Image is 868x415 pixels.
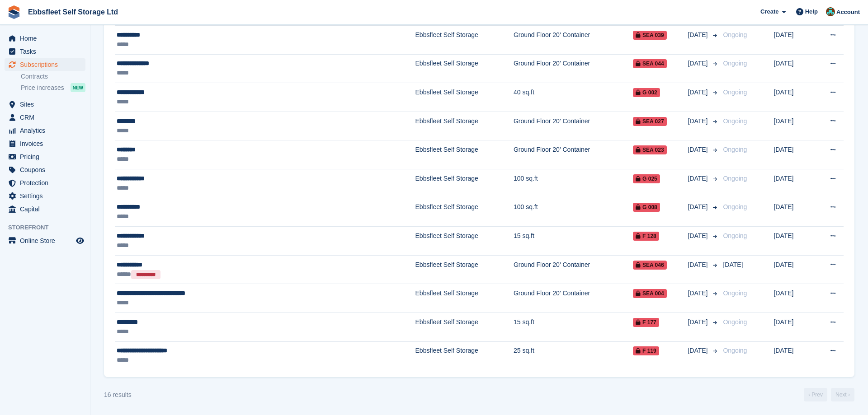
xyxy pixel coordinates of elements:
[514,140,633,169] td: Ground Floor 20' Container
[514,313,633,342] td: 15 sq.ft
[633,203,660,212] span: G 008
[20,98,74,111] span: Sites
[20,137,74,150] span: Invoices
[20,203,74,215] span: Capital
[21,84,64,92] span: Price increases
[633,88,660,97] span: G 002
[723,146,747,153] span: Ongoing
[20,163,74,176] span: Coupons
[688,289,709,298] span: [DATE]
[723,261,743,268] span: [DATE]
[415,313,514,342] td: Ebbsfleet Self Storage
[688,231,709,241] span: [DATE]
[20,190,74,202] span: Settings
[514,227,633,256] td: 15 sq.ft
[415,83,514,112] td: Ebbsfleet Self Storage
[723,289,747,297] span: Ongoing
[8,223,90,232] span: Storefront
[24,5,122,19] a: Ebbsfleet Self Storage Ltd
[723,203,747,210] span: Ongoing
[723,232,747,239] span: Ongoing
[514,341,633,370] td: 25 sq.ft
[774,198,814,227] td: [DATE]
[5,98,85,111] a: menu
[20,234,74,247] span: Online Store
[415,26,514,55] td: Ebbsfleet Self Storage
[723,117,747,125] span: Ongoing
[723,89,747,96] span: Ongoing
[5,58,85,71] a: menu
[688,202,709,212] span: [DATE]
[774,26,814,55] td: [DATE]
[5,234,85,247] a: menu
[633,31,667,40] span: SEA 039
[415,341,514,370] td: Ebbsfleet Self Storage
[5,137,85,150] a: menu
[7,5,21,19] img: stora-icon-8386f47178a22dfd0bd8f6a31ec36ba5ce8667c1dd55bd0f319d3a0aa187defe.svg
[633,232,659,241] span: F 128
[802,388,856,401] nav: Page
[633,174,660,183] span: G 025
[5,163,85,176] a: menu
[514,83,633,112] td: 40 sq.ft
[75,235,85,246] a: Preview store
[5,111,85,124] a: menu
[20,45,74,58] span: Tasks
[723,175,747,182] span: Ongoing
[104,390,132,400] div: 16 results
[415,140,514,169] td: Ebbsfleet Self Storage
[514,54,633,83] td: Ground Floor 20' Container
[20,124,74,137] span: Analytics
[774,284,814,313] td: [DATE]
[415,284,514,313] td: Ebbsfleet Self Storage
[514,169,633,198] td: 100 sq.ft
[774,54,814,83] td: [DATE]
[774,227,814,256] td: [DATE]
[415,255,514,284] td: Ebbsfleet Self Storage
[415,169,514,198] td: Ebbsfleet Self Storage
[688,59,709,68] span: [DATE]
[633,318,659,327] span: F 177
[688,88,709,97] span: [DATE]
[688,117,709,126] span: [DATE]
[688,145,709,154] span: [DATE]
[415,112,514,140] td: Ebbsfleet Self Storage
[633,346,659,355] span: F 119
[688,317,709,327] span: [DATE]
[774,255,814,284] td: [DATE]
[774,313,814,342] td: [DATE]
[5,203,85,215] a: menu
[514,26,633,55] td: Ground Floor 20' Container
[514,255,633,284] td: Ground Floor 20' Container
[633,261,667,270] span: SEA 046
[723,318,747,326] span: Ongoing
[5,45,85,58] a: menu
[514,284,633,313] td: Ground Floor 20' Container
[21,72,85,81] a: Contracts
[723,31,747,38] span: Ongoing
[774,83,814,112] td: [DATE]
[774,169,814,198] td: [DATE]
[826,7,835,16] img: George Spring
[633,59,667,68] span: SEA 044
[20,150,74,163] span: Pricing
[5,177,85,189] a: menu
[831,388,854,401] a: Next
[688,346,709,355] span: [DATE]
[688,30,709,40] span: [DATE]
[760,7,778,16] span: Create
[21,83,85,93] a: Price increases NEW
[633,117,667,126] span: SEA 027
[688,174,709,183] span: [DATE]
[5,190,85,202] a: menu
[5,150,85,163] a: menu
[20,177,74,189] span: Protection
[805,7,818,16] span: Help
[836,8,860,17] span: Account
[415,227,514,256] td: Ebbsfleet Self Storage
[688,260,709,270] span: [DATE]
[723,60,747,67] span: Ongoing
[514,112,633,140] td: Ground Floor 20' Container
[723,347,747,354] span: Ongoing
[5,32,85,45] a: menu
